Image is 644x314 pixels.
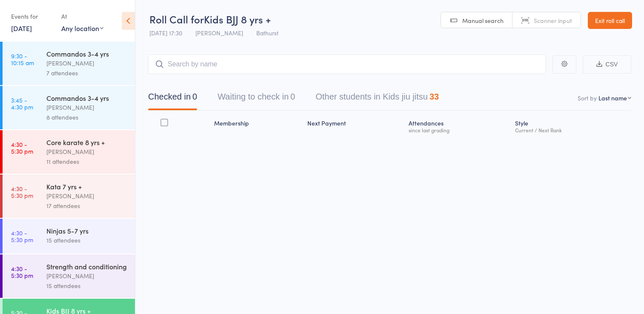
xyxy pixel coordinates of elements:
time: 3:45 - 4:30 pm [11,97,33,110]
time: 9:30 - 10:15 am [11,52,34,66]
button: CSV [583,55,631,74]
div: Next Payment [304,114,406,137]
span: Manual search [462,16,504,25]
div: Any location [61,23,103,33]
a: Exit roll call [588,12,632,29]
span: Kids BJJ 8 yrs + [204,12,271,26]
div: Style [512,114,631,137]
div: Membership [211,114,304,137]
div: Strength and conditioning [46,262,128,271]
div: Commandos 3-4 yrs [46,49,128,58]
button: Other students in Kids jiu jitsu33 [315,88,439,110]
a: 9:30 -10:15 amCommandos 3-4 yrs[PERSON_NAME]7 attendees [3,42,135,85]
div: [PERSON_NAME] [46,271,128,281]
div: Ninjas 5-7 yrs [46,226,128,235]
a: 4:30 -5:30 pmCore karate 8 yrs +[PERSON_NAME]11 attendees [3,130,135,174]
div: 0 [192,92,197,101]
div: Atten­dances [405,114,512,137]
a: [DATE] [11,23,32,33]
a: 4:30 -5:30 pmStrength and conditioning[PERSON_NAME]15 attendees [3,254,135,298]
span: [DATE] 17:30 [149,29,182,37]
div: Kata 7 yrs + [46,182,128,191]
div: [PERSON_NAME] [46,103,128,112]
span: Roll Call for [149,12,204,26]
time: 4:30 - 5:30 pm [11,265,33,279]
div: Commandos 3-4 yrs [46,93,128,103]
div: 33 [429,92,439,101]
div: Core karate 8 yrs + [46,137,128,147]
div: [PERSON_NAME] [46,58,128,68]
a: 3:45 -4:30 pmCommandos 3-4 yrs[PERSON_NAME]8 attendees [3,86,135,129]
label: Sort by [578,94,597,102]
div: Current / Next Rank [515,127,628,133]
div: Last name [598,94,627,102]
time: 4:30 - 5:30 pm [11,229,33,243]
button: Waiting to check in0 [218,88,295,110]
input: Search by name [148,54,546,74]
span: Scanner input [534,16,572,25]
div: At [61,9,103,23]
div: Events for [11,9,53,23]
div: 17 attendees [46,201,128,211]
div: [PERSON_NAME] [46,147,128,157]
div: 7 attendees [46,68,128,78]
span: Bathurst [256,29,278,37]
time: 4:30 - 5:30 pm [11,185,33,199]
div: [PERSON_NAME] [46,191,128,201]
div: 8 attendees [46,112,128,122]
div: 15 attendees [46,235,128,245]
div: since last grading [409,127,508,133]
div: 0 [290,92,295,101]
a: 4:30 -5:30 pmKata 7 yrs +[PERSON_NAME]17 attendees [3,174,135,218]
button: Checked in0 [148,88,197,110]
span: [PERSON_NAME] [195,29,243,37]
div: 11 attendees [46,157,128,166]
time: 4:30 - 5:30 pm [11,141,33,154]
a: 4:30 -5:30 pmNinjas 5-7 yrs15 attendees [3,219,135,254]
div: 15 attendees [46,281,128,291]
